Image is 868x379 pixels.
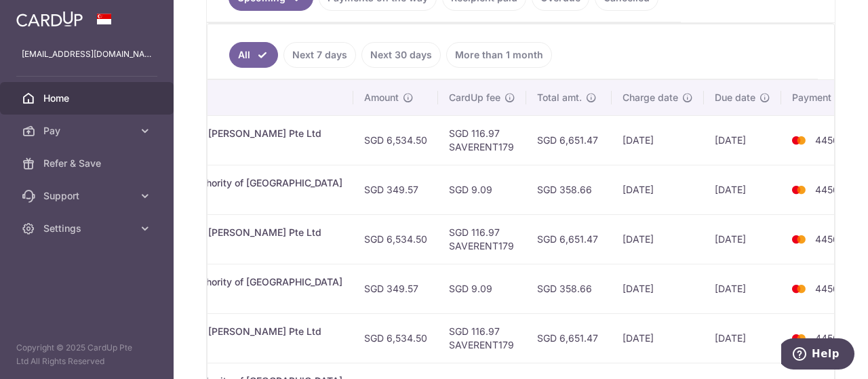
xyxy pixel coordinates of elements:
img: Bank Card [785,281,812,297]
td: SGD 6,651.47 [526,313,612,363]
td: SGD 6,651.47 [526,115,612,165]
span: Total amt. [537,91,582,104]
td: SGD 6,534.50 [353,115,438,165]
span: CardUp fee [449,91,500,104]
a: Next 7 days [283,42,356,68]
td: SGD 9.09 [438,165,526,214]
span: Settings [43,222,133,235]
td: [DATE] [704,264,781,313]
td: SGD 6,651.47 [526,214,612,264]
td: [DATE] [612,214,704,264]
img: Bank Card [785,330,812,346]
img: Bank Card [785,132,812,148]
td: SGD 9.09 [438,264,526,313]
td: SGD 6,534.50 [353,313,438,363]
td: SGD 116.97 SAVERENT179 [438,115,526,165]
img: CardUp [16,11,83,27]
td: [DATE] [612,264,704,313]
span: Home [43,92,133,105]
span: Charge date [623,91,678,104]
td: SGD 358.66 [526,264,612,313]
a: More than 1 month [446,42,552,68]
a: Next 30 days [361,42,441,68]
span: 4456 [815,283,839,294]
td: SGD 349.57 [353,165,438,214]
span: Support [43,189,133,203]
img: Bank Card [785,182,812,198]
span: 4456 [815,233,839,245]
td: [DATE] [704,115,781,165]
span: Refer & Save [43,157,133,170]
span: Due date [715,91,755,104]
td: SGD 358.66 [526,165,612,214]
td: [DATE] [612,115,704,165]
td: SGD 116.97 SAVERENT179 [438,313,526,363]
td: SGD 349.57 [353,264,438,313]
span: Pay [43,124,133,138]
td: [DATE] [704,165,781,214]
td: [DATE] [612,313,704,363]
a: All [229,42,278,68]
span: Amount [364,91,399,104]
td: SGD 6,534.50 [353,214,438,264]
p: [EMAIL_ADDRESS][DOMAIN_NAME] [22,47,152,61]
span: 4456 [815,332,839,344]
iframe: Opens a widget where you can find more information [781,338,854,372]
td: [DATE] [612,165,704,214]
span: 4456 [815,134,839,146]
td: SGD 116.97 SAVERENT179 [438,214,526,264]
td: [DATE] [704,313,781,363]
td: [DATE] [704,214,781,264]
img: Bank Card [785,231,812,247]
span: 4456 [815,184,839,195]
